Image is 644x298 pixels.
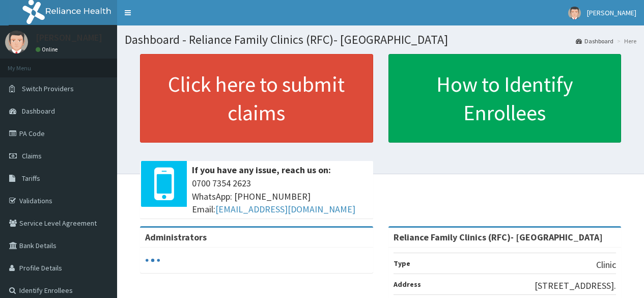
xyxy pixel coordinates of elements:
[388,54,622,143] a: How to Identify Enrollees
[614,37,636,45] li: Here
[535,279,616,292] p: [STREET_ADDRESS].
[596,258,616,272] p: Clinic
[22,84,74,93] span: Switch Providers
[5,31,28,53] img: User Image
[22,174,40,183] span: Tariffs
[587,8,636,17] span: [PERSON_NAME]
[576,37,613,45] a: Dashboard
[394,280,421,289] b: Address
[215,203,355,215] a: [EMAIL_ADDRESS][DOMAIN_NAME]
[394,231,603,243] strong: Reliance Family Clinics (RFC)- [GEOGRAPHIC_DATA]
[22,151,42,160] span: Claims
[192,177,368,216] span: 0700 7354 2623 WhatsApp: [PHONE_NUMBER] Email:
[22,106,55,116] span: Dashboard
[192,164,331,176] b: If you have any issue, reach us on:
[125,33,636,46] h1: Dashboard - Reliance Family Clinics (RFC)- [GEOGRAPHIC_DATA]
[394,259,410,268] b: Type
[145,231,207,243] b: Administrators
[145,253,160,268] svg: audio-loading
[568,7,581,19] img: User Image
[36,33,102,42] p: [PERSON_NAME]
[140,54,373,143] a: Click here to submit claims
[36,46,60,53] a: Online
